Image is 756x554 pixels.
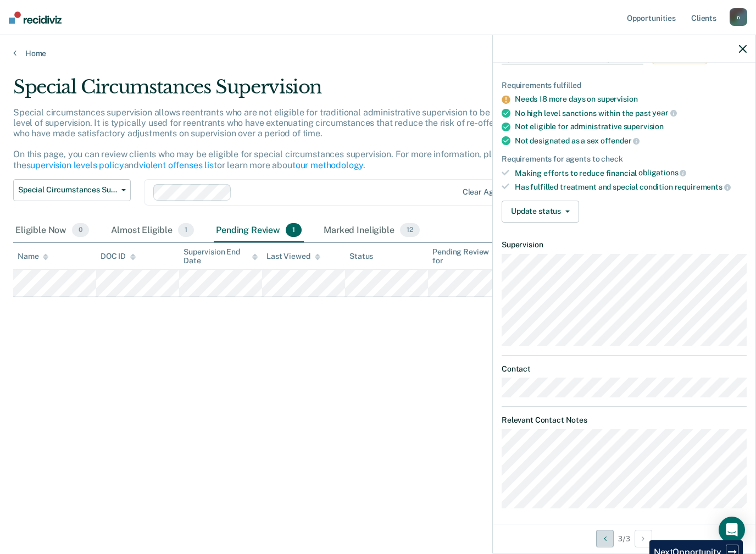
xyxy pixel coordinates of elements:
div: Not eligible for administrative [515,122,747,131]
div: Requirements fulfilled [502,81,747,90]
span: Special Circumstances Supervision [18,185,117,195]
button: Previous Opportunity [596,530,614,547]
div: Requirements for agents to check [502,154,747,164]
a: supervision levels policy [26,160,124,170]
a: violent offenses list [139,160,217,170]
img: Recidiviz [9,12,62,24]
div: Name [18,252,48,261]
div: Almost Eligible [109,219,196,243]
div: Has fulfilled treatment and special condition [515,182,747,192]
div: Not designated as a sex [515,136,747,146]
div: Making efforts to reduce financial [515,168,747,178]
span: 1 [178,223,194,237]
div: Status [349,252,373,261]
p: Special circumstances supervision allows reentrants who are not eligible for traditional administ... [13,107,577,170]
dt: Contact [502,364,747,374]
div: No high level sanctions within the past [515,108,747,118]
span: offender [601,136,640,145]
div: Pending Review for [432,247,507,266]
span: Special Circumstances Supervision [502,53,643,64]
span: requirements [675,182,731,191]
span: 1 [286,223,302,237]
span: supervision [624,122,664,131]
span: 0 [72,223,89,237]
a: our methodology [296,160,364,170]
button: Next Opportunity [635,530,652,547]
div: 3 / 3 [493,524,755,553]
span: obligations [638,168,686,177]
div: Needs 18 more days on supervision [515,95,747,104]
div: n [730,8,747,26]
div: Clear agents [463,187,509,197]
div: Supervision End Date [184,247,258,266]
a: Home [13,48,743,58]
div: Special Circumstances Supervision [13,76,580,107]
div: Open Intercom Messenger [719,517,745,543]
div: DOC ID [101,252,136,261]
span: 12 [400,223,420,237]
dt: Relevant Contact Notes [502,416,747,425]
button: Update status [502,201,579,223]
dt: Supervision [502,240,747,250]
span: year [652,108,676,117]
div: Last Viewed [266,252,320,261]
div: Pending Review [214,219,304,243]
div: Marked Ineligible [321,219,421,243]
div: Eligible Now [13,219,91,243]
